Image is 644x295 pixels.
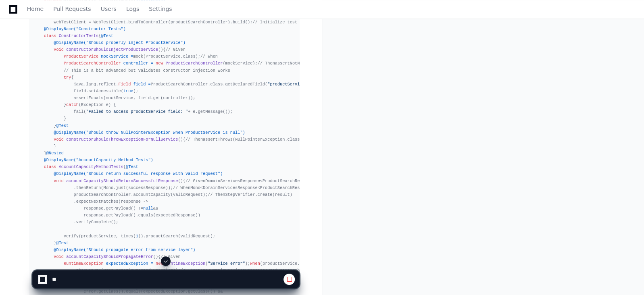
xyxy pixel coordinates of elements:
span: "Failed to access productService field: " [86,109,188,114]
span: Logs [126,6,139,11]
span: null [143,206,153,211]
span: true [123,89,133,93]
span: // Given [185,179,205,183]
span: class [44,164,56,169]
span: = [151,61,153,66]
span: // Initialize test data [252,20,310,25]
span: @DisplayName("Should return successful response with valid request") [54,171,223,176]
span: accountCapacityShouldReturnSuccessfulResponse [66,179,178,183]
span: Pull Requests [53,6,91,11]
span: void [54,137,64,142]
span: @Test [101,33,113,38]
span: Settings [149,6,172,11]
span: // Given [166,47,185,52]
span: catch [66,102,79,107]
span: @DisplayName("Constructor Tests") [44,27,126,31]
span: void [54,179,64,183]
span: mockService [101,54,128,59]
span: () [178,137,183,142]
span: = [148,82,150,87]
span: new [156,61,163,66]
span: accountCapacityShouldPropagateError [66,254,153,259]
span: controller [123,61,148,66]
span: ProductService [64,54,98,59]
span: void [54,254,64,259]
span: () [178,179,183,183]
span: 1 [136,234,138,239]
span: // Then [185,137,203,142]
span: @Test [56,123,69,128]
span: ProductSearchController [166,61,223,66]
span: @Test [126,164,138,169]
span: "productService" [267,82,307,87]
span: Field [118,82,131,87]
span: () [158,47,163,52]
span: // When [200,54,218,59]
span: ProductSearchController [64,61,121,66]
span: try [64,75,71,80]
span: @DisplayName("Should properly inject ProductService") [54,40,185,45]
span: Home [27,6,44,11]
span: Users [101,6,117,11]
span: void [54,47,64,52]
span: @DisplayName("AccountCapacity Method Tests") [44,158,153,162]
span: @Nested [46,151,64,156]
span: // Given [160,254,180,259]
span: = [131,54,133,59]
span: @DisplayName("Should propagate error from service layer") [54,247,195,252]
span: // Then [258,61,275,66]
span: @Test [56,241,69,245]
span: // When [173,185,190,190]
span: class [44,33,56,38]
span: @DisplayName("Should throw NullPointerException when ProductService is null") [54,130,245,135]
span: constructorShouldInjectProductService [66,47,158,52]
span: ConstructorTests [59,33,99,38]
span: // Then [208,192,225,197]
span: field [133,82,146,87]
span: AccountCapacityMethodTests [59,164,123,169]
span: constructorShouldThrowExceptionForNullService [66,137,178,142]
span: // This is a bit advanced but validates constructor injection works [64,68,230,73]
span: () [153,254,158,259]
